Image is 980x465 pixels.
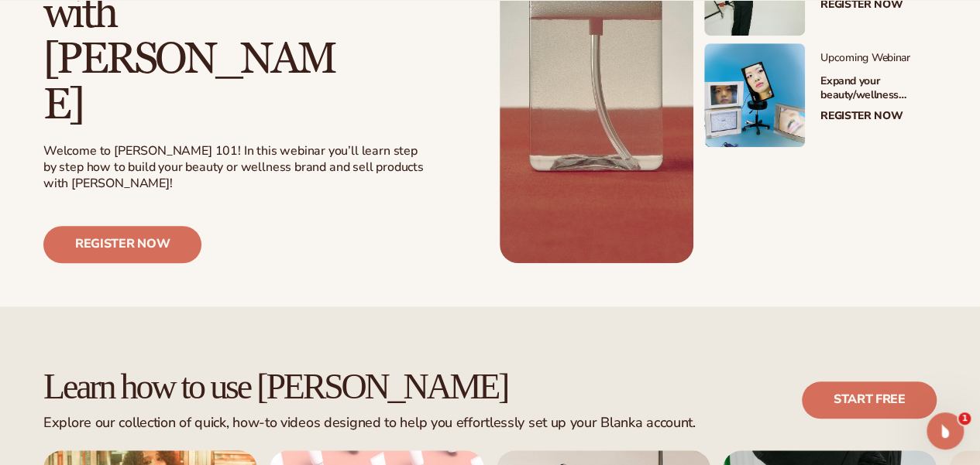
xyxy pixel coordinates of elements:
h2: Learn how to use [PERSON_NAME] [43,368,742,405]
h3: Expand your beauty/wellness business [820,74,937,102]
span: Upcoming Webinar [820,52,937,65]
div: Explore our collection of quick, how-to videos designed to help you effortlessly set up your Blan... [43,415,742,432]
span: 1 [958,412,971,425]
a: Register now [43,226,201,263]
iframe: Intercom live chat [927,412,964,450]
a: Register Now [820,110,903,123]
a: Start free [802,381,937,419]
div: Welcome to [PERSON_NAME] 101! In this webinar you’ll learn step by step how to build your beauty ... [43,143,426,191]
